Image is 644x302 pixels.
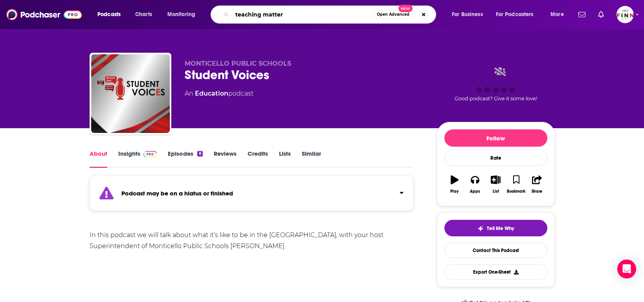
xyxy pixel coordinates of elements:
[595,8,607,21] a: Show notifications dropdown
[616,6,634,23] span: Logged in as FINNMadison
[452,9,483,20] span: For Business
[97,9,121,20] span: Podcasts
[485,170,506,199] button: List
[507,189,525,194] div: Bookmark
[121,190,233,197] strong: Podcast may be on a hiatus or finished
[616,6,634,23] img: User Profile
[575,8,589,21] a: Show notifications dropdown
[444,129,547,147] button: Follow
[135,9,152,20] span: Charts
[91,54,170,133] img: Student Voices
[214,150,237,168] a: Reviews
[444,243,547,258] a: Contact This Podcast
[444,220,547,236] button: tell me why sparkleTell Me Why
[450,189,459,194] div: Play
[444,264,547,280] button: Export One-Sheet
[550,9,564,20] span: More
[455,96,537,101] span: Good podcast? Give it some love!
[218,6,444,24] div: Search podcasts, credits, & more...
[506,170,527,199] button: Bookmark
[470,189,480,194] div: Apps
[532,189,542,194] div: Share
[90,230,414,252] div: In this podcast we will talk about what it’s like to be in the [GEOGRAPHIC_DATA], with your host ...
[248,150,268,168] a: Credits
[398,5,413,12] span: New
[162,8,205,21] button: open menu
[185,60,291,67] span: MONTICELLO PUBLIC SCHOOLS
[477,225,484,232] img: tell me why sparkle
[195,90,228,97] a: Education
[617,260,636,278] div: Open Intercom Messenger
[232,8,373,21] input: Search podcasts, credits, & more...
[168,150,202,168] a: Episodes8
[527,170,547,199] button: Share
[545,8,574,21] button: open menu
[302,150,321,168] a: Similar
[90,150,107,168] a: About
[167,9,195,20] span: Monitoring
[90,180,414,211] section: Click to expand status details
[444,150,547,166] div: Rate
[465,170,485,199] button: Apps
[616,6,634,23] button: Show profile menu
[185,89,253,98] div: An podcast
[377,13,409,17] span: Open Advanced
[493,189,499,194] div: List
[446,8,493,21] button: open menu
[6,7,82,22] img: Podchaser - Follow, Share and Rate Podcasts
[444,170,465,199] button: Play
[130,8,157,21] a: Charts
[373,10,413,19] button: Open AdvancedNew
[491,8,545,21] button: open menu
[437,60,555,109] div: Good podcast? Give it some love!
[197,151,202,157] div: 8
[487,225,514,232] span: Tell Me Why
[496,9,534,20] span: For Podcasters
[279,150,291,168] a: Lists
[143,151,157,157] img: Podchaser Pro
[118,150,157,168] a: InsightsPodchaser Pro
[92,8,131,21] button: open menu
